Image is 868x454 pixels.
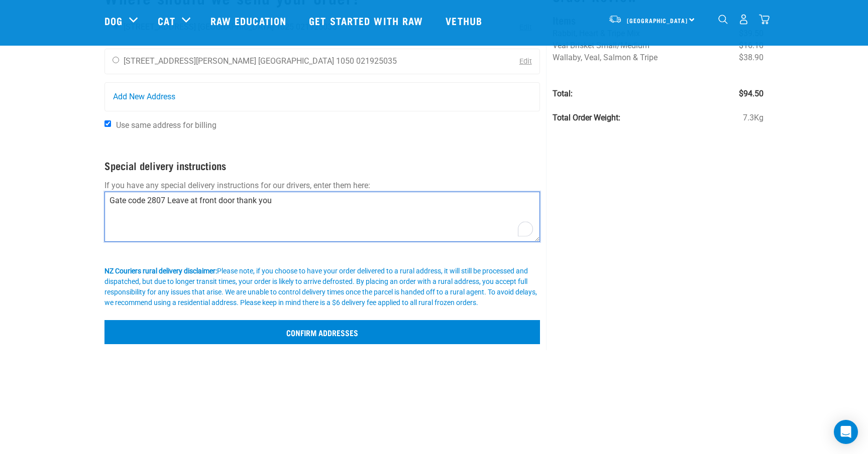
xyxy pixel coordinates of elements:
img: user.png [738,14,749,25]
img: home-icon@2x.png [759,14,770,25]
a: Dog [104,13,123,28]
input: Use same address for billing [104,120,111,127]
span: [GEOGRAPHIC_DATA] [627,19,688,22]
p: If you have any special delivery instructions for our drivers, enter them here: [104,180,540,192]
strong: Total Order Weight: [553,113,620,122]
a: Edit [519,57,532,66]
b: NZ Couriers rural delivery disclaimer: [104,267,217,275]
span: Veal Brisket Small/Medium [553,41,649,50]
span: Use same address for billing [116,120,216,130]
span: $94.50 [739,88,764,100]
a: Cat [158,13,175,28]
li: 021925035 [356,56,397,66]
li: [GEOGRAPHIC_DATA] 1050 [258,56,354,66]
div: Open Intercom Messenger [834,420,858,444]
li: [STREET_ADDRESS][PERSON_NAME] [124,56,256,66]
div: Please note, if you choose to have your order delivered to a rural address, it will still be proc... [104,266,540,308]
span: 7.3Kg [743,112,764,124]
img: home-icon-1@2x.png [718,15,728,24]
strong: Total: [553,89,573,98]
input: Confirm addresses [104,320,540,344]
span: Wallaby, Veal, Salmon & Tripe [553,53,658,62]
h4: Special delivery instructions [104,160,540,171]
span: $38.90 [739,52,764,64]
textarea: To enrich screen reader interactions, please activate Accessibility in Grammarly extension settings [104,192,540,242]
a: Get started with Raw [299,1,436,41]
a: Vethub [436,1,495,41]
img: van-moving.png [608,15,622,24]
a: Raw Education [200,1,299,41]
span: Add New Address [113,91,175,103]
a: Add New Address [105,83,539,111]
